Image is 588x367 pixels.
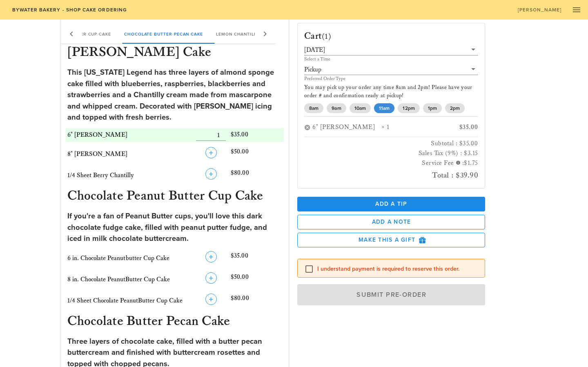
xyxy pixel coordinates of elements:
[304,30,331,43] h3: Cart
[229,145,284,163] div: $50.00
[304,84,478,100] p: You may pick up your order any time 8am and 2pm! Please have your order # and confirmation ready ...
[437,123,478,132] div: $35.00
[229,128,284,142] div: $35.00
[297,197,485,211] button: Add a Tip
[354,103,366,113] span: 10am
[229,249,284,267] div: $35.00
[304,200,479,207] span: Add a Tip
[381,123,437,132] div: × 1
[304,64,478,75] div: Pickup
[67,276,170,283] span: 8 in. Chocolate PeanutButter Cup Cake
[66,188,284,206] h3: Chocolate Peanut Butter Cup Cake
[304,76,478,81] div: Preferred Order Type
[209,24,280,44] div: Lemon Chantilly Cake
[517,7,562,13] span: [PERSON_NAME]
[67,297,183,305] span: 1/4 Sheet Chocolate PeanutButter Cup Cake
[304,218,478,225] span: Add a Note
[297,284,485,305] button: Submit Pre-Order
[67,254,169,262] span: 6 in. Chocolate Peanutbutter Cup Cake
[297,233,485,247] button: Make this a Gift
[304,44,478,55] div: [DATE]
[464,159,478,167] span: $1.75
[7,4,132,16] a: Bywater Bakery - Shop Cake Ordering
[428,103,437,113] span: 1pm
[403,103,414,113] span: 12pm
[66,44,284,62] h3: [PERSON_NAME] Cake
[229,271,284,289] div: $50.00
[67,211,283,245] div: If you're a fan of Peanut Butter cups, you'll love this dark chocolate fudge cake, filled with pe...
[229,292,284,310] div: $80.00
[117,24,209,44] div: Chocolate Butter Pecan Cake
[317,265,478,273] label: I understand payment is required to reserve this order.
[304,139,478,149] h3: Subtotal : $35.00
[309,103,318,113] span: 8am
[512,4,567,16] a: [PERSON_NAME]
[307,291,476,299] span: Submit Pre-Order
[66,313,284,331] h3: Chocolate Butter Pecan Cake
[332,103,341,113] span: 9am
[304,149,478,158] h3: Sales Tax (9%) : $3.15
[11,7,127,13] span: Bywater Bakery - Shop Cake Ordering
[67,150,127,158] span: 8" [PERSON_NAME]
[67,131,127,139] span: 6" [PERSON_NAME]
[304,169,478,182] h2: Total : $39.90
[229,167,284,185] div: $80.00
[304,47,325,54] div: [DATE]
[304,158,478,169] h3: Service Fee :
[67,171,134,179] span: 1/4 Sheet Berry Chantilly
[379,103,390,113] span: 11am
[312,123,381,132] div: 6" [PERSON_NAME]
[322,31,331,41] span: (1)
[450,103,460,113] span: 2pm
[304,66,321,73] div: Pickup
[304,236,478,244] span: Make this a Gift
[67,67,283,123] div: This [US_STATE] Legend has three layers of almond sponge cake filled with blueberries, raspberrie...
[297,215,485,229] button: Add a Note
[304,57,478,62] div: Select a Time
